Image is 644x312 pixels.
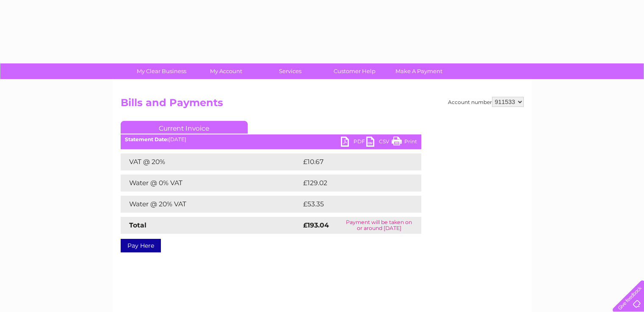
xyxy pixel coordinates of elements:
a: My Account [191,63,261,79]
td: VAT @ 20% [121,153,301,170]
a: Print [392,137,417,149]
div: Account number [448,97,524,107]
strong: £193.04 [303,221,329,229]
a: Customer Help [320,63,390,79]
a: My Clear Business [127,63,196,79]
td: £10.67 [301,153,404,170]
a: Pay Here [121,239,161,252]
a: Current Invoice [121,121,248,134]
a: Make A Payment [384,63,454,79]
strong: Total [129,221,146,229]
a: PDF [341,137,366,149]
td: Water @ 20% VAT [121,196,301,213]
a: CSV [366,137,392,149]
a: Services [255,63,325,79]
td: £53.35 [301,196,404,213]
td: Payment will be taken on or around [DATE] [337,217,421,234]
h2: Bills and Payments [121,97,524,113]
div: [DATE] [121,137,421,142]
b: Statement Date: [125,136,169,142]
td: Water @ 0% VAT [121,175,301,192]
td: £129.02 [301,175,406,192]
